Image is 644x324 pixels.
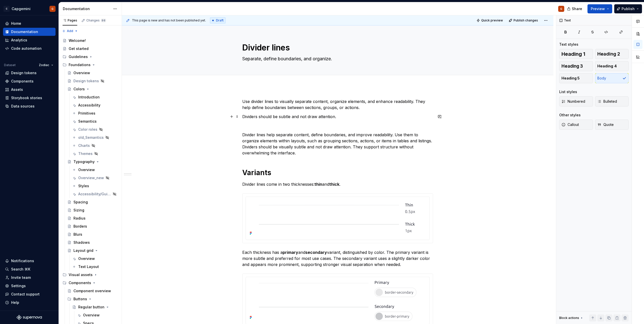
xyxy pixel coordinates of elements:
a: Overview_new [70,174,120,182]
div: Radius [73,216,86,221]
div: Overview [73,70,90,75]
a: Design tokens [65,77,120,85]
button: Preview [587,4,612,13]
a: Code automation [3,44,56,52]
p: Divider lines come in two thicknesses: and . [242,181,433,187]
a: Overview [75,311,120,319]
p: Use divider lines to visually separate content, organize elements, and enhance readability. They ... [242,98,433,111]
div: Themes [78,151,93,156]
div: Blurs [73,232,82,237]
button: Publish changes [507,17,540,24]
div: Changes [86,18,106,22]
a: Semantics [70,117,120,125]
div: Guidelines [69,54,88,59]
div: Layout grid [73,248,93,253]
div: Storybook stories [11,95,42,100]
button: Heading 2 [595,49,629,59]
div: Sizing [73,208,84,213]
div: Semantics [78,119,97,124]
div: Introduction [78,95,100,100]
a: Design tokens [3,69,56,77]
div: Charts [78,143,90,148]
div: G [560,7,562,11]
div: Block actions [559,314,584,321]
a: Typography [65,158,120,166]
div: Colors [73,87,85,92]
div: Home [11,21,21,26]
div: Components [61,279,120,287]
a: Data sources [3,102,56,110]
button: Search ⌘K [3,265,56,273]
a: Documentation [3,28,56,36]
span: Heading 2 [597,51,620,57]
span: Numbered [561,99,585,104]
button: Notifications [3,257,56,265]
strong: thin [314,182,322,187]
a: Radius [65,214,120,222]
a: Borders [65,222,120,230]
strong: primary [283,250,298,255]
div: Other styles [559,113,581,118]
span: Add [67,29,73,33]
span: Publish [622,6,635,11]
button: Contact support [3,290,56,298]
button: Heading 1 [559,49,593,59]
div: Visual assets [69,272,93,277]
button: Numbered [559,96,593,106]
div: Borders [73,224,87,229]
a: Sizing [65,206,120,214]
span: Publish changes [514,18,538,22]
div: Settings [11,283,26,288]
div: Styles [78,183,89,188]
textarea: Divider lines [241,42,432,54]
span: Quick preview [481,18,503,22]
a: Introduction [70,93,120,101]
span: Share [572,6,582,11]
span: Quote [597,122,614,127]
button: Heading 5 [559,73,593,83]
button: Bulleted [595,96,629,106]
strong: secondary [305,250,327,255]
p: Each thickness has a and variant, distinguished by color. The primary variant is more subtle and ... [242,249,433,267]
div: Component overview [73,288,111,293]
a: Settings [3,282,56,290]
div: Invite team [11,275,31,280]
span: Bulleted [597,99,617,104]
button: Quote [595,120,629,130]
div: Foundations [69,62,91,67]
span: Heading 5 [561,76,580,81]
a: Get started [61,45,120,53]
a: old_Semantics [70,133,120,142]
div: Shadows [73,240,90,245]
div: Overview [83,313,100,318]
a: Colors [65,85,120,93]
a: Accessibility [70,101,120,109]
button: Quick preview [475,17,505,24]
div: Design tokens [11,70,37,75]
button: Callout [559,120,593,130]
a: Overview [65,69,120,77]
a: Analytics [3,36,56,44]
a: Supernova Logo [17,315,42,320]
button: Heading 4 [595,61,629,71]
a: Overview [70,255,120,263]
button: Help [3,299,56,307]
button: CCapgeminiG [1,3,58,14]
button: Publish [614,4,642,13]
div: old_Semantics [78,135,104,140]
a: Primitives [70,109,120,117]
div: Get started [69,46,89,51]
div: Typography [73,159,95,164]
span: Heading 1 [561,51,585,57]
div: Buttons [65,295,120,303]
div: Overview_new [78,175,104,180]
p: Divider lines help separate content, define boundaries, and improve readability. Use them to orga... [242,132,433,156]
div: Block actions [559,316,579,320]
span: This page is new and has not been published yet. [132,18,206,22]
a: Components [3,77,56,85]
a: Styles [70,182,120,190]
span: 88 [101,18,106,22]
div: Design tokens [73,78,99,84]
div: Notifications [11,258,34,263]
div: Assets [11,87,23,92]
